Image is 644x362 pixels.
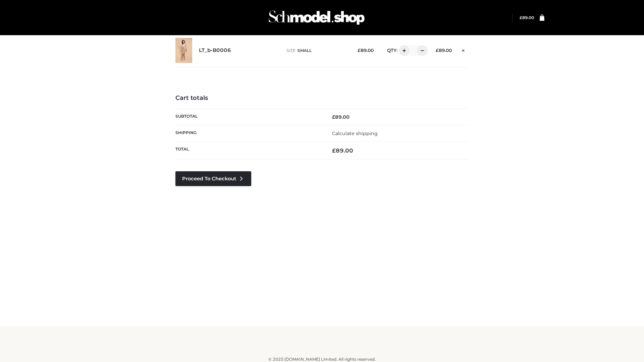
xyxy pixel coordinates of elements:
th: Subtotal [175,109,322,125]
bdi: 89.00 [332,114,350,120]
th: Shipping [175,125,322,141]
bdi: 89.00 [520,15,534,20]
span: SMALL [298,48,312,53]
bdi: 89.00 [332,147,353,154]
bdi: 89.00 [358,48,374,53]
img: Schmodel Admin 964 [266,4,367,31]
h4: Cart totals [175,95,469,102]
a: Remove this item [459,45,469,54]
a: Calculate shipping [332,130,378,136]
span: £ [520,15,522,20]
a: LT_b-B0006 [199,47,231,54]
a: Proceed to Checkout [175,171,251,186]
bdi: 89.00 [436,48,452,53]
div: QTY: [380,45,425,56]
a: £89.00 [520,15,534,20]
span: £ [358,48,361,53]
span: £ [332,147,336,154]
th: Total [175,142,322,160]
span: £ [332,114,335,120]
span: £ [436,48,439,53]
p: size : [286,48,347,54]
